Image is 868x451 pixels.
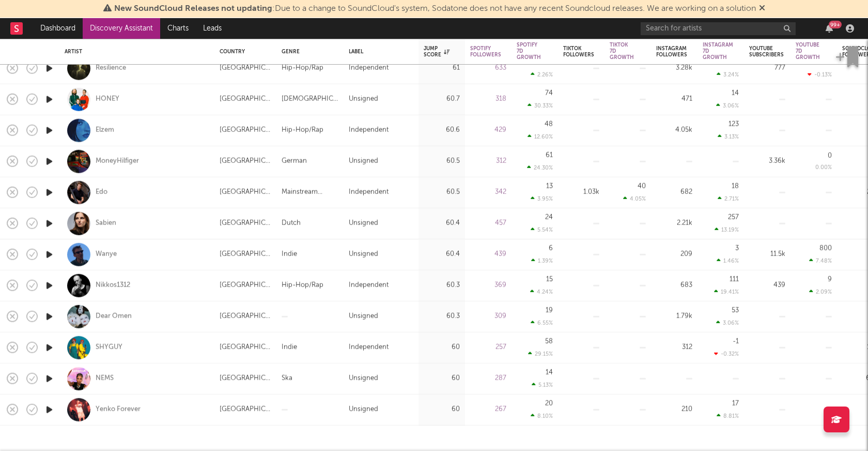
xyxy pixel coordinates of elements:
div: 29.15 % [528,351,553,357]
div: 60.4 [424,217,460,230]
a: Wanye [96,250,117,259]
div: [GEOGRAPHIC_DATA] [220,62,271,74]
div: 429 [470,124,506,137]
div: [GEOGRAPHIC_DATA] [220,217,271,230]
div: SHYGUY [96,343,122,352]
div: Hip-Hop/Rap [282,62,323,74]
div: 60 [424,403,460,416]
div: 633 [470,62,506,74]
div: 60 [424,341,460,354]
div: 3.28k [656,62,692,74]
div: 20 [545,400,553,407]
span: Dismiss [759,5,765,13]
div: 58 [545,338,553,345]
div: 1.03k [563,186,599,199]
div: 0 [828,152,832,159]
div: 61 [546,152,553,159]
div: 209 [656,248,692,261]
div: Yenko Forever [96,405,141,414]
div: 471 [656,93,692,106]
span: New SoundCloud Releases not updating [114,5,272,13]
div: 14 [732,90,739,97]
div: 53 [732,307,739,314]
div: YouTube 7D Growth [796,42,820,61]
div: -0.13 % [808,71,832,78]
div: 2.26 % [531,71,553,78]
div: [GEOGRAPHIC_DATA] [220,155,271,168]
div: 257 [470,341,506,354]
div: 3.24 % [717,71,739,78]
div: Tiktok 7D Growth [610,42,634,61]
div: 3 [735,245,739,252]
a: Sabien [96,219,116,228]
div: 3.95 % [531,196,553,202]
div: 24 [545,214,553,221]
div: Jump Score [424,46,450,58]
div: -1 [826,59,832,66]
div: 60 [424,372,460,385]
div: 17 [732,400,739,407]
div: 682 [656,186,692,199]
div: -1 [733,338,739,345]
div: Elzem [96,126,114,135]
div: Instagram 7D Growth [703,42,733,61]
a: MoneyHilfiger [96,157,139,166]
div: 5.13 % [532,382,553,388]
div: -0.32 % [714,351,739,357]
div: Spotify 7D Growth [517,42,541,61]
div: Spotify Followers [470,46,501,58]
div: Independent [349,124,389,137]
div: 2.71 % [718,196,739,202]
div: NEMS [96,374,114,383]
div: 6 [549,245,553,252]
div: 14 [546,59,553,66]
div: 103 [728,59,739,66]
div: Country [220,49,266,55]
div: 257 [728,214,739,221]
div: Mainstream Electronic [282,186,338,199]
div: 60.7 [424,93,460,106]
div: 4.05 % [623,196,646,202]
div: Indie [282,341,297,354]
div: 19.41 % [714,289,739,295]
div: [GEOGRAPHIC_DATA] [220,372,271,385]
div: 3.06 % [716,320,739,326]
div: Instagram Followers [656,46,687,58]
a: Charts [160,18,196,39]
div: 318 [470,93,506,106]
div: 40 [638,183,646,190]
div: Independent [349,62,389,74]
div: Unsigned [349,403,378,416]
div: [GEOGRAPHIC_DATA] [220,310,271,323]
div: Unsigned [349,372,378,385]
div: Unsigned [349,155,378,168]
div: 1.46 % [717,258,739,264]
div: [GEOGRAPHIC_DATA] [220,403,271,416]
div: Dutch [282,217,301,230]
div: 60.6 [424,124,460,137]
div: 342 [470,186,506,199]
div: 123 [729,121,739,128]
div: 4.05k [656,124,692,137]
div: 2.21k [656,217,692,230]
div: Unsigned [349,310,378,323]
div: 267 [470,403,506,416]
div: Artist [65,49,204,55]
div: 4.24 % [530,289,553,295]
div: 312 [656,341,692,354]
div: 15 [546,276,553,283]
div: Independent [349,341,389,354]
div: 60.5 [424,155,460,168]
a: Dashboard [33,18,83,39]
div: 2.09 % [809,289,832,295]
div: Ska [282,372,292,385]
div: 19 [546,307,553,314]
div: [DEMOGRAPHIC_DATA] [282,93,338,106]
div: 7.48 % [809,258,832,264]
div: 60.3 [424,310,460,323]
div: 3.36k [749,155,785,168]
div: HONEY [96,95,119,104]
a: Nikkos1312 [96,281,130,290]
